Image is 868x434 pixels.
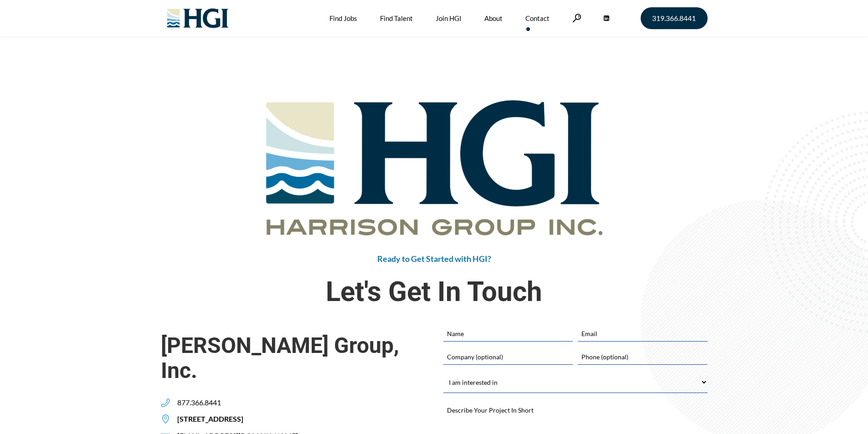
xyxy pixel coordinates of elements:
span: Let's Get In Touch [161,273,708,311]
span: 319.366.8441 [652,15,696,22]
span: Ready to Get Started with HGI? [377,254,491,264]
a: 319.366.8441 [641,7,708,29]
span: [STREET_ADDRESS] [170,414,243,424]
span: [PERSON_NAME] Group, Inc. [161,333,425,383]
a: Search [572,14,581,22]
a: [STREET_ADDRESS] [161,414,243,424]
span: 877.366.8441 [170,398,221,408]
input: Company (optional) [443,349,573,364]
input: Phone (optional) [578,349,707,364]
a: 877.366.8441 [161,398,221,408]
input: Name [443,326,573,341]
input: Email [578,326,707,341]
